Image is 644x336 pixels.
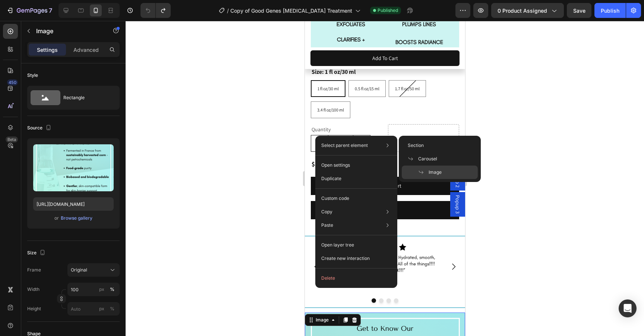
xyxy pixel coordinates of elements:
[227,7,229,15] span: /
[7,79,18,85] div: 450
[67,302,120,315] input: px%
[27,72,38,79] div: Style
[27,248,47,258] div: Size
[60,214,93,222] button: Browse gallery
[97,304,106,313] button: %
[73,46,99,54] p: Advanced
[491,3,564,18] button: 0 product assigned
[305,21,465,336] iframe: Design area
[27,267,41,273] label: Frame
[6,136,18,142] div: Beta
[63,89,109,106] div: Rectangle
[67,263,120,277] button: Original
[97,285,106,294] button: %
[321,175,341,182] p: Duplicate
[27,123,53,133] div: Source
[321,208,332,215] p: Copy
[27,286,40,293] label: Width
[108,304,117,313] button: px
[37,46,58,54] p: Settings
[321,242,354,248] p: Open layer tree
[321,195,349,202] p: Custom code
[110,286,114,293] div: %
[573,7,585,14] span: Save
[99,286,104,293] div: px
[230,7,352,15] span: Copy of Good Genes [MEDICAL_DATA] Treatment
[498,7,547,15] span: 0 product assigned
[318,271,394,285] button: Delete
[594,3,626,18] button: Publish
[99,305,104,312] div: px
[321,255,370,262] p: Create new interaction
[601,7,619,15] div: Publish
[49,6,52,15] p: 7
[321,222,333,229] p: Paste
[27,305,41,312] label: Height
[429,169,442,176] span: Image
[567,3,591,18] button: Save
[141,3,171,18] div: Undo/Redo
[33,144,114,191] img: preview-image
[33,197,114,211] input: https://example.com/image.jpg
[67,283,120,296] input: px%
[71,267,87,273] span: Original
[36,26,100,35] p: Image
[408,142,424,149] span: Section
[418,156,437,162] span: Carousel
[108,285,117,294] button: px
[321,162,350,169] p: Open settings
[321,142,368,149] p: Select parent element
[54,214,59,223] span: or
[619,299,637,317] div: Open Intercom Messenger
[3,3,56,18] button: 7
[378,7,398,14] span: Published
[110,305,114,312] div: %
[61,215,92,222] div: Browse gallery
